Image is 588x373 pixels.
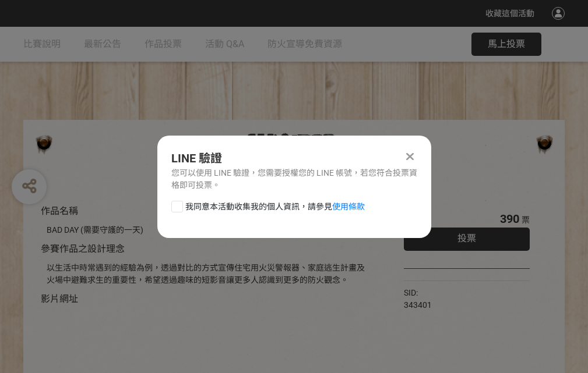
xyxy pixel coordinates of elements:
span: SID: 343401 [404,288,432,310]
span: 作品投票 [145,38,182,49]
span: 影片網址 [41,293,78,304]
span: 作品名稱 [41,205,78,216]
span: 活動 Q&A [205,38,244,49]
span: 參賽作品之設計理念 [41,243,125,254]
span: 馬上投票 [488,38,525,49]
a: 使用條款 [332,202,365,211]
span: 我同意本活動收集我的個人資訊，請參見 [185,201,365,213]
span: 收藏這個活動 [485,9,534,18]
a: 比賽說明 [23,27,61,62]
a: 防火宣導免費資源 [267,27,342,62]
iframe: Facebook Share [435,287,493,299]
span: 防火宣導免費資源 [267,38,342,49]
a: 作品投票 [145,27,182,62]
span: 最新公告 [84,38,121,49]
div: 您可以使用 LINE 驗證，您需要授權您的 LINE 帳號，若您符合投票資格即可投票。 [171,167,417,191]
span: 票 [522,215,530,225]
div: BAD DAY (需要守護的一天) [47,224,369,236]
button: 馬上投票 [471,33,541,56]
span: 390 [500,212,519,226]
div: 以生活中時常遇到的經驗為例，透過對比的方式宣傳住宅用火災警報器、家庭逃生計畫及火場中避難求生的重要性，希望透過趣味的短影音讓更多人認識到更多的防火觀念。 [47,262,369,286]
span: 比賽說明 [23,38,61,49]
span: 投票 [457,233,476,244]
a: 活動 Q&A [205,27,244,62]
a: 最新公告 [84,27,121,62]
div: LINE 驗證 [171,150,417,167]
